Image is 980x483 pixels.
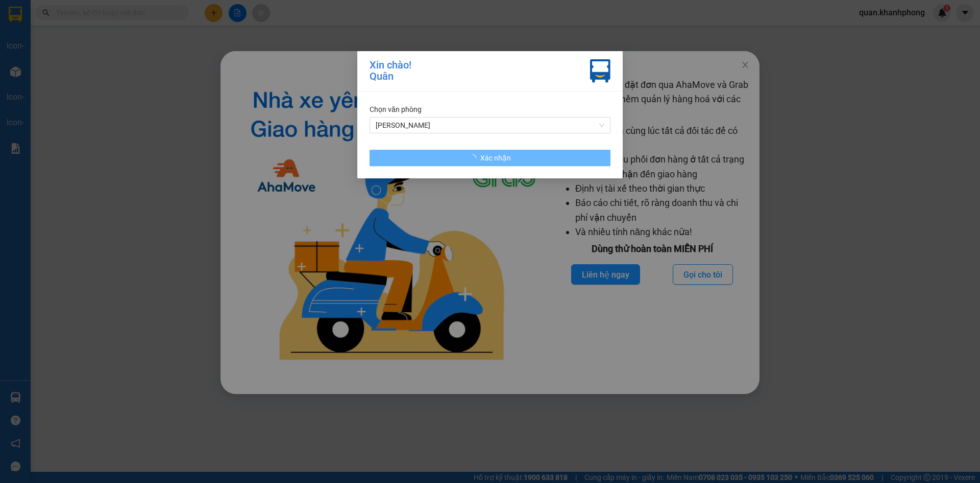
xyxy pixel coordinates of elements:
button: Xác nhận [370,150,610,166]
img: vxr-icon [590,59,610,83]
div: Xin chào! Quân [370,59,411,83]
span: Phạm Ngũ Lão [376,118,604,133]
span: loading [469,154,480,162]
span: Xác nhận [480,152,511,164]
div: Chọn văn phòng [370,104,610,115]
